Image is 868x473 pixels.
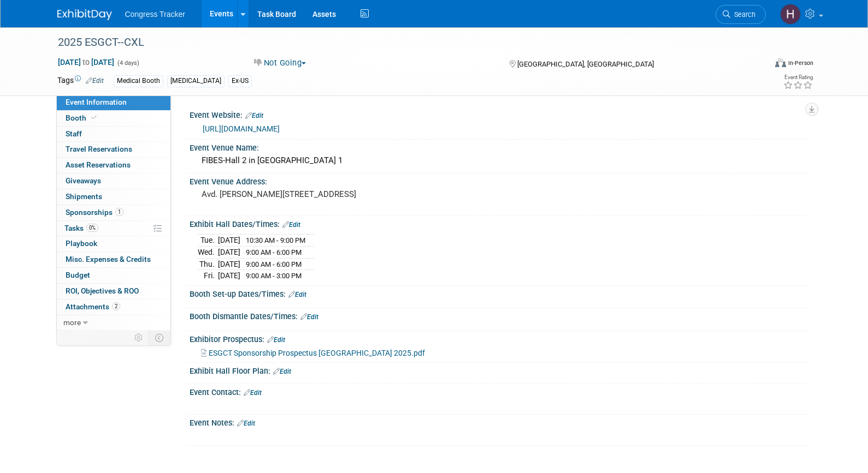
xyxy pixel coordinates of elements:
[198,152,803,169] div: FIBES-Hall 2 in [GEOGRAPHIC_DATA] 1
[218,235,240,247] td: [DATE]
[57,315,170,331] a: more
[202,189,436,199] pre: Avd. [PERSON_NAME][STREET_ADDRESS]
[63,318,81,327] span: more
[190,331,811,345] div: Exhibitor Prospectus:
[288,291,306,298] a: Edit
[115,208,123,216] span: 1
[66,271,90,279] span: Budget
[57,284,170,299] a: ROI, Objectives & ROO
[91,115,97,121] i: Booth reservation complete
[716,5,766,24] a: Search
[190,140,811,153] div: Event Venue Name:
[267,336,285,344] a: Edit
[57,268,170,283] a: Budget
[57,142,170,157] a: Travel Reservations
[730,10,755,19] span: Search
[517,60,654,68] span: [GEOGRAPHIC_DATA], [GEOGRAPHIC_DATA]
[57,95,170,110] a: Event Information
[244,389,262,397] a: Edit
[54,33,749,52] div: 2025 ESGCT--CXL
[273,368,291,375] a: Edit
[125,10,185,19] span: Congress Tracker
[198,247,218,259] td: Wed.
[129,331,149,345] td: Personalize Event Tab Strip
[57,205,170,220] a: Sponsorships1
[780,4,801,25] img: Heather Jones
[66,192,102,201] span: Shipments
[218,258,240,270] td: [DATE]
[57,300,170,315] a: Attachments2
[57,252,170,267] a: Misc. Expenses & Credits
[66,129,82,138] span: Staff
[167,75,225,87] div: [MEDICAL_DATA]
[201,349,425,357] a: ESGCT Sponsorship Prospectus [GEOGRAPHIC_DATA] 2025.pdf
[66,286,139,295] span: ROI, Objectives & ROO
[86,77,104,85] a: Edit
[64,224,98,232] span: Tasks
[190,216,811,230] div: Exhibit Hall Dates/Times:
[148,331,170,345] td: Toggle Event Tabs
[57,221,170,236] a: Tasks0%
[190,363,811,377] div: Exhibit Hall Floor Plan:
[57,9,112,20] img: ExhibitDay
[66,145,132,153] span: Travel Reservations
[190,308,811,322] div: Booth Dismantle Dates/Times:
[246,260,302,268] span: 9:00 AM - 6:00 PM
[57,173,170,189] a: Giveaways
[81,58,91,67] span: to
[701,57,814,73] div: Event Format
[57,111,170,126] a: Booth
[246,272,302,280] span: 9:00 AM - 3:00 PM
[66,255,151,264] span: Misc. Expenses & Credits
[203,124,280,133] a: [URL][DOMAIN_NAME]
[246,236,305,244] span: 10:30 AM - 9:00 PM
[57,189,170,205] a: Shipments
[190,107,811,121] div: Event Website:
[209,349,425,357] span: ESGCT Sponsorship Prospectus [GEOGRAPHIC_DATA] 2025.pdf
[66,160,131,169] span: Asset Reservations
[86,224,98,232] span: 0%
[300,313,318,321] a: Edit
[783,75,813,80] div: Event Rating
[198,258,218,270] td: Thu.
[112,302,120,310] span: 2
[282,221,300,229] a: Edit
[775,58,786,67] img: Format-Inperson.png
[218,247,240,259] td: [DATE]
[57,127,170,142] a: Staff
[66,176,101,185] span: Giveaways
[66,98,127,106] span: Event Information
[250,57,310,69] button: Not Going
[190,173,811,187] div: Event Venue Address:
[198,235,218,247] td: Tue.
[190,286,811,300] div: Booth Set-up Dates/Times:
[57,158,170,173] a: Asset Reservations
[66,302,120,311] span: Attachments
[66,113,99,122] span: Booth
[237,420,255,427] a: Edit
[57,75,104,87] td: Tags
[57,236,170,252] a: Playbook
[114,75,163,87] div: Medical Booth
[198,270,218,282] td: Fri.
[246,248,302,256] span: 9:00 AM - 6:00 PM
[190,415,811,429] div: Event Notes:
[228,75,252,87] div: Ex-US
[190,384,811,398] div: Event Contact:
[116,59,139,67] span: (4 days)
[66,208,123,217] span: Sponsorships
[788,59,813,67] div: In-Person
[218,270,240,282] td: [DATE]
[66,239,97,248] span: Playbook
[57,57,115,67] span: [DATE] [DATE]
[245,112,263,119] a: Edit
